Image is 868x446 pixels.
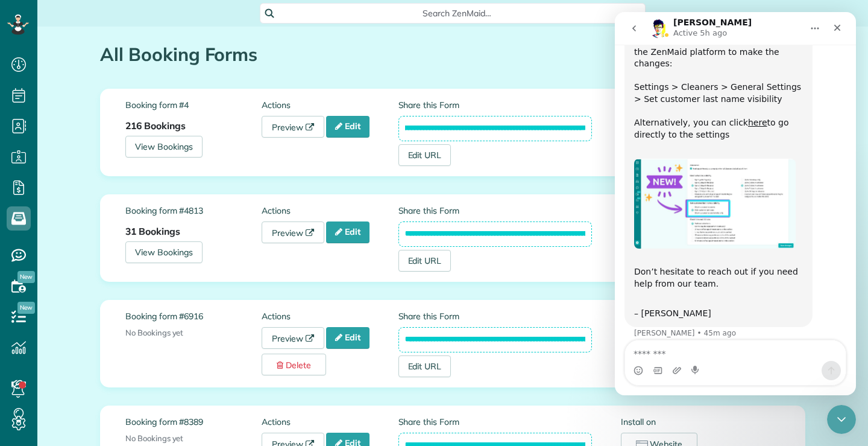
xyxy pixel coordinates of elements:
[398,310,593,322] label: Share this Form
[398,416,593,428] label: Share this Form
[262,221,324,243] a: Preview
[77,354,86,363] button: Start recording
[326,327,370,349] a: Edit
[398,99,593,111] label: Share this Form
[125,328,183,337] span: No Bookings yet
[19,243,188,290] div: Don’t hesitate to reach out if you need help from our team. ​
[19,317,121,325] div: [PERSON_NAME] • 45m ago
[125,416,262,428] label: Booking form #8389
[125,205,262,217] label: Booking form #4813
[125,433,183,443] span: No Bookings yet
[262,116,324,138] a: Preview
[100,45,696,65] h1: All Booking Forms
[125,119,186,132] strong: 216 Bookings
[621,416,780,428] label: Install on
[262,99,398,111] label: Actions
[17,302,35,314] span: New
[17,271,35,283] span: New
[125,136,203,158] a: View Bookings
[262,416,398,428] label: Actions
[615,12,856,395] iframe: Intercom live chat
[262,354,326,375] a: Delete
[125,241,203,263] a: View Bookings
[10,328,231,349] textarea: Message…
[207,349,226,368] button: Send a message…
[262,310,398,322] label: Actions
[57,354,67,363] button: Upload attachment
[262,205,398,217] label: Actions
[398,355,451,377] a: Edit URL
[125,99,262,111] label: Booking form #4
[125,225,180,237] strong: 31 Bookings
[262,327,324,349] a: Preview
[398,144,451,166] a: Edit URL
[125,310,262,322] label: Booking form #6916
[398,205,593,217] label: Share this Form
[398,250,451,272] a: Edit URL
[326,116,370,138] a: Edit
[133,106,153,115] a: here
[19,296,188,308] div: – [PERSON_NAME]
[38,354,48,363] button: Gif picker
[827,405,856,434] iframe: Intercom live chat
[19,354,28,363] button: Emoji picker
[326,221,370,243] a: Edit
